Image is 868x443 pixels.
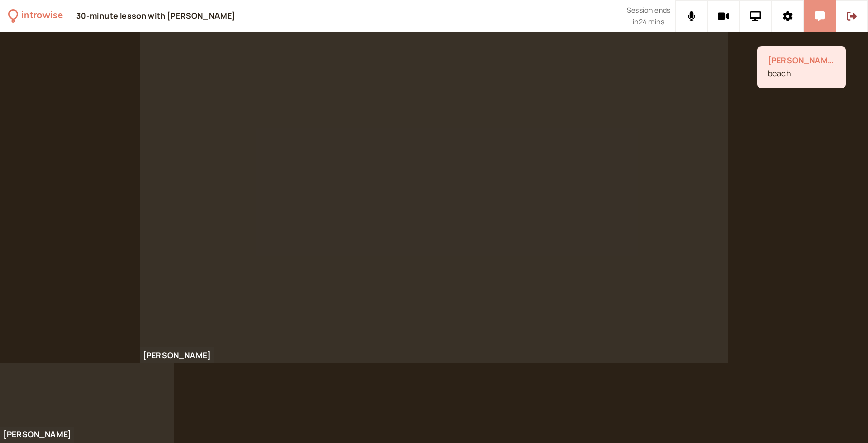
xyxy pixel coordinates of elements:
div: 30-minute lesson with [PERSON_NAME] [76,11,236,22]
span: in 24 mins [633,16,664,28]
div: Scheduled session end time. Don't worry, your call will continue [627,5,670,27]
span: Session ends [627,5,670,16]
span: [PERSON_NAME] [768,54,836,67]
div: 9/24/2025, 10:05:46 AM [757,46,846,88]
div: introwise [21,8,62,24]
